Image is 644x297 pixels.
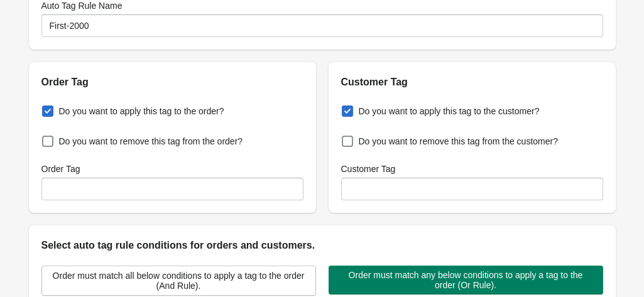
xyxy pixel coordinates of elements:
[59,135,243,148] span: Do you want to remove this tag from the order?
[329,266,603,294] button: Order must match any below conditions to apply a tag to the order (Or Rule).
[41,238,603,253] h2: Select auto tag rule conditions for orders and customers.
[359,105,540,117] span: Do you want to apply this tag to the customer?
[59,105,224,117] span: Do you want to apply this tag to the order?
[41,266,316,296] button: Order must match all below conditions to apply a tag to the order (And Rule).
[52,271,305,291] span: Order must match all below conditions to apply a tag to the order (And Rule).
[341,163,396,175] label: Customer Tag
[359,135,558,148] span: Do you want to remove this tag from the customer?
[341,75,603,90] h2: Customer Tag
[41,163,80,175] label: Order Tag
[339,270,593,290] span: Order must match any below conditions to apply a tag to the order (Or Rule).
[41,75,303,90] h2: Order Tag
